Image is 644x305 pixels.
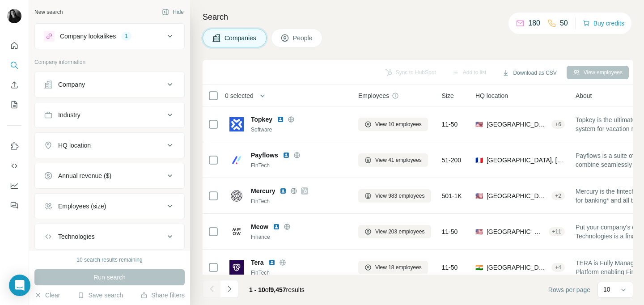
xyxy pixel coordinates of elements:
span: View 18 employees [375,263,422,271]
h4: Search [203,11,633,23]
button: Feedback [7,197,21,213]
span: 11-50 [442,263,458,272]
img: Avatar [7,9,21,23]
span: Tera [251,258,264,267]
span: 🇺🇸 [475,120,483,129]
span: 9,457 [271,286,286,293]
span: 501-1K [442,191,462,200]
span: View 10 employees [375,120,422,128]
div: FinTech [251,269,347,277]
button: Share filters [140,291,185,300]
button: View 18 employees [358,261,428,274]
button: Company lookalikes1 [35,25,184,47]
span: View 203 employees [375,228,425,236]
div: New search [34,8,63,16]
button: Use Surfe API [7,158,21,174]
div: Company [58,80,85,89]
p: 180 [528,18,540,29]
div: FinTech [251,161,347,169]
button: Company [35,74,184,95]
button: Dashboard [7,178,21,194]
div: + 6 [551,120,565,128]
button: Annual revenue ($) [35,165,184,186]
div: Technologies [58,232,95,241]
span: 1 - 10 [249,286,265,293]
span: 11-50 [442,227,458,236]
img: LinkedIn logo [280,187,287,195]
img: Logo of Tera [229,260,244,275]
img: Logo of Meow [229,225,244,239]
div: Employees (size) [58,202,106,211]
img: LinkedIn logo [277,116,284,123]
button: Search [7,57,21,73]
div: Annual revenue ($) [58,171,111,180]
button: View 983 employees [358,189,431,203]
span: 🇫🇷 [475,156,483,165]
p: 50 [560,18,568,29]
img: Logo of Payflows [229,153,244,167]
div: 10 search results remaining [76,256,142,264]
p: 10 [603,285,610,294]
p: Company information [34,58,185,66]
span: Meow [251,222,268,231]
span: results [249,286,305,293]
button: View 10 employees [358,118,428,131]
button: View 41 employees [358,153,428,167]
span: 🇺🇸 [475,191,483,200]
button: View 203 employees [358,225,431,238]
span: 51-200 [442,156,462,165]
span: HQ location [475,91,508,100]
span: Companies [225,34,257,42]
div: Finance [251,233,347,241]
span: People [293,34,314,42]
div: + 11 [549,228,565,236]
div: HQ location [58,141,91,150]
div: + 4 [551,263,565,271]
span: 0 selected [225,91,254,100]
button: Navigate to next page [220,280,238,298]
span: View 41 employees [375,156,422,164]
span: [GEOGRAPHIC_DATA], [US_STATE] [487,227,545,236]
span: Topkey [251,115,272,124]
button: Clear [34,291,60,300]
button: Use Surfe on LinkedIn [7,138,21,154]
img: LinkedIn logo [283,152,290,159]
div: Software [251,126,347,134]
img: LinkedIn logo [268,259,275,266]
img: Logo of Topkey [229,117,244,131]
button: Buy credits [583,17,624,30]
span: About [576,91,592,100]
button: My lists [7,97,21,113]
span: [GEOGRAPHIC_DATA], [US_STATE] [487,120,548,129]
span: of [265,286,271,293]
span: Rows per page [548,285,590,294]
span: [GEOGRAPHIC_DATA], [GEOGRAPHIC_DATA], [GEOGRAPHIC_DATA] [487,156,565,165]
button: Enrich CSV [7,77,21,93]
span: [GEOGRAPHIC_DATA], [GEOGRAPHIC_DATA] [487,263,548,272]
div: Industry [58,110,80,119]
span: Payflows [251,151,278,160]
div: Company lookalikes [60,32,116,41]
span: 🇺🇸 [475,227,483,236]
button: Employees (size) [35,195,184,217]
button: Industry [35,104,184,126]
span: Size [442,91,454,100]
span: View 983 employees [375,192,425,200]
span: Mercury [251,186,275,195]
button: HQ location [35,135,184,156]
span: Employees [358,91,389,100]
div: FinTech [251,197,347,205]
img: LinkedIn logo [273,223,280,230]
div: 1 [121,32,131,40]
button: Download as CSV [496,66,563,80]
button: Quick start [7,38,21,54]
button: Save search [77,291,123,300]
button: Hide [156,5,190,19]
span: [GEOGRAPHIC_DATA], [US_STATE] [487,191,548,200]
div: + 2 [551,192,565,200]
span: 🇮🇳 [475,263,483,272]
span: 11-50 [442,120,458,129]
img: Logo of Mercury [229,189,244,203]
div: Open Intercom Messenger [9,275,30,296]
button: Technologies [35,226,184,247]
